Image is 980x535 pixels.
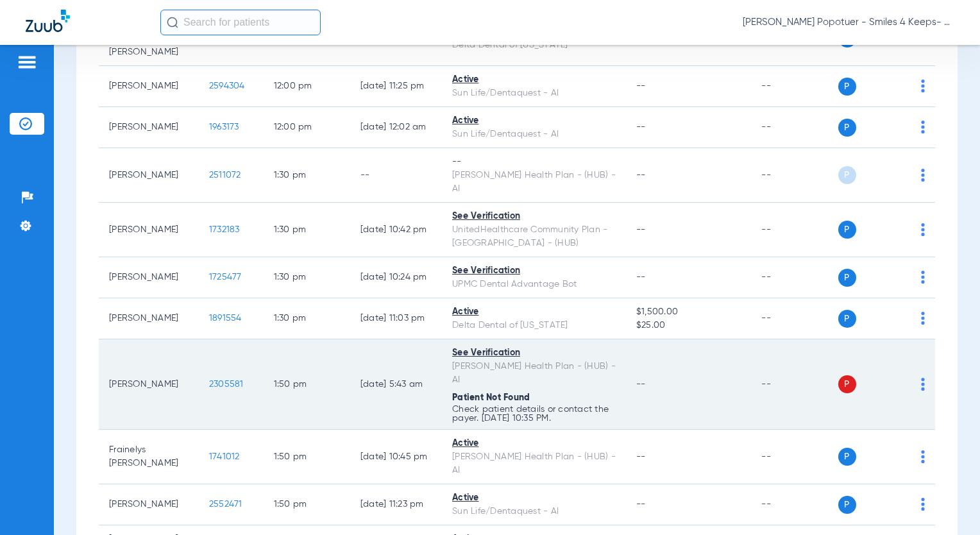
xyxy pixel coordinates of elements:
[452,505,616,518] div: Sun Life/Dentaquest - AI
[751,430,838,484] td: --
[264,148,350,203] td: 1:30 PM
[99,203,199,257] td: [PERSON_NAME]
[452,169,616,196] div: [PERSON_NAME] Health Plan - (HUB) - AI
[350,430,442,484] td: [DATE] 10:45 PM
[99,66,199,107] td: [PERSON_NAME]
[838,221,856,239] span: P
[921,271,925,284] img: group-dot-blue.svg
[452,450,616,477] div: [PERSON_NAME] Health Plan - (HUB) - AI
[751,298,838,339] td: --
[751,339,838,430] td: --
[209,171,241,180] span: 2511072
[452,393,530,402] span: Patient Not Found
[636,81,646,90] span: --
[99,148,199,203] td: [PERSON_NAME]
[350,203,442,257] td: [DATE] 10:42 PM
[838,496,856,514] span: P
[17,55,37,70] img: hamburger-icon
[921,378,925,391] img: group-dot-blue.svg
[350,339,442,430] td: [DATE] 5:43 AM
[838,166,856,184] span: P
[264,66,350,107] td: 12:00 PM
[350,298,442,339] td: [DATE] 11:03 PM
[209,123,239,132] span: 1963173
[452,223,616,250] div: UnitedHealthcare Community Plan - [GEOGRAPHIC_DATA] - (HUB)
[921,80,925,92] img: group-dot-blue.svg
[350,484,442,525] td: [DATE] 11:23 PM
[452,305,616,319] div: Active
[751,107,838,148] td: --
[838,119,856,137] span: P
[636,319,741,332] span: $25.00
[209,452,240,461] span: 1741012
[264,257,350,298] td: 1:30 PM
[751,257,838,298] td: --
[452,405,616,423] p: Check patient details or contact the payer. [DATE] 10:35 PM.
[921,450,925,463] img: group-dot-blue.svg
[350,257,442,298] td: [DATE] 10:24 PM
[264,430,350,484] td: 1:50 PM
[452,128,616,141] div: Sun Life/Dentaquest - AI
[838,375,856,393] span: P
[452,87,616,100] div: Sun Life/Dentaquest - AI
[838,310,856,328] span: P
[636,305,741,319] span: $1,500.00
[636,225,646,234] span: --
[452,155,616,169] div: --
[921,312,925,325] img: group-dot-blue.svg
[751,148,838,203] td: --
[916,473,980,535] iframe: Chat Widget
[99,430,199,484] td: Frainelys [PERSON_NAME]
[209,81,245,90] span: 2594304
[209,314,242,323] span: 1891554
[350,107,442,148] td: [DATE] 12:02 AM
[636,123,646,132] span: --
[264,203,350,257] td: 1:30 PM
[99,257,199,298] td: [PERSON_NAME]
[838,78,856,96] span: P
[636,273,646,282] span: --
[452,264,616,278] div: See Verification
[921,223,925,236] img: group-dot-blue.svg
[160,10,321,35] input: Search for patients
[636,380,646,389] span: --
[264,484,350,525] td: 1:50 PM
[636,500,646,509] span: --
[452,38,616,52] div: Delta Dental of [US_STATE]
[99,339,199,430] td: [PERSON_NAME]
[452,346,616,360] div: See Verification
[99,298,199,339] td: [PERSON_NAME]
[751,484,838,525] td: --
[209,225,240,234] span: 1732183
[452,73,616,87] div: Active
[350,66,442,107] td: [DATE] 11:25 PM
[452,491,616,505] div: Active
[99,484,199,525] td: [PERSON_NAME]
[452,278,616,291] div: UPMC Dental Advantage Bot
[452,437,616,450] div: Active
[921,169,925,182] img: group-dot-blue.svg
[838,448,856,466] span: P
[452,360,616,387] div: [PERSON_NAME] Health Plan - (HUB) - AI
[264,339,350,430] td: 1:50 PM
[636,171,646,180] span: --
[751,66,838,107] td: --
[167,17,178,28] img: Search Icon
[838,269,856,287] span: P
[452,114,616,128] div: Active
[264,298,350,339] td: 1:30 PM
[264,107,350,148] td: 12:00 PM
[751,203,838,257] td: --
[921,121,925,133] img: group-dot-blue.svg
[452,319,616,332] div: Delta Dental of [US_STATE]
[452,210,616,223] div: See Verification
[350,148,442,203] td: --
[636,452,646,461] span: --
[209,273,242,282] span: 1725477
[209,380,244,389] span: 2305581
[99,107,199,148] td: [PERSON_NAME]
[209,500,242,509] span: 2552471
[743,16,954,29] span: [PERSON_NAME] Popotuer - Smiles 4 Keeps- Allentown OS | Abra Dental
[26,10,70,32] img: Zuub Logo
